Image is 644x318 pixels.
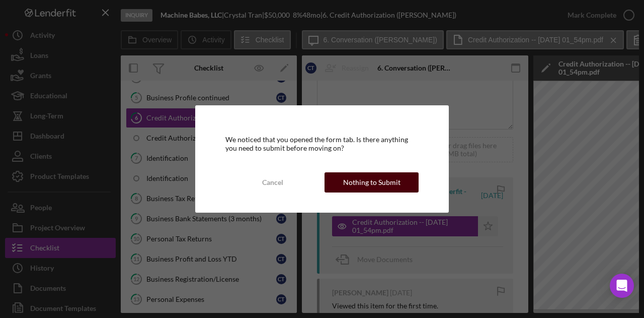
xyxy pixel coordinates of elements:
[262,172,283,193] div: Cancel
[225,136,419,152] div: We noticed that you opened the form tab. Is there anything you need to submit before moving on?
[325,172,419,193] button: Nothing to Submit
[343,172,400,193] div: Nothing to Submit
[225,172,319,193] button: Cancel
[610,274,634,298] div: Open Intercom Messenger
